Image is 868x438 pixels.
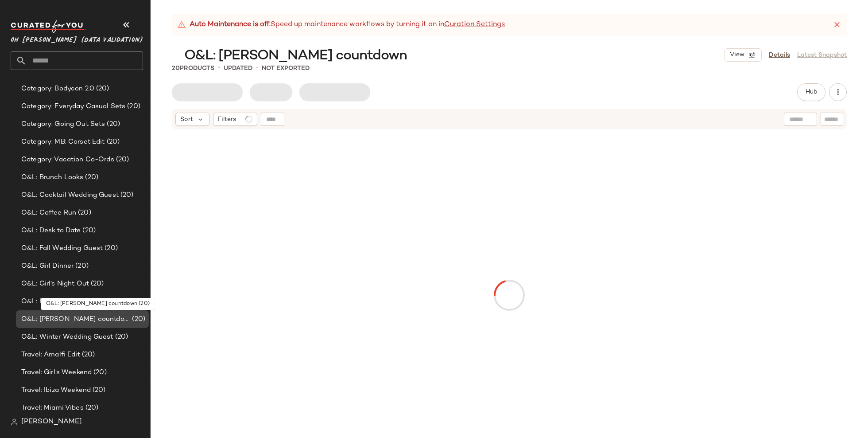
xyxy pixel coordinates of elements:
[105,119,120,129] span: (20)
[83,172,98,183] span: (20)
[190,20,271,30] strong: Auto Maintenance is off.
[21,119,105,129] span: Category: Going Out Sets
[21,226,81,236] span: O&L: Desk to Date
[119,190,134,200] span: (20)
[21,332,113,342] span: O&L: Winter Wedding Guest
[21,172,83,183] span: O&L: Brunch Looks
[218,115,236,124] span: Filters
[84,403,99,413] span: (20)
[11,418,18,426] img: svg%3e
[125,102,140,112] span: (20)
[797,83,825,101] button: Hub
[89,279,104,289] span: (20)
[224,64,252,73] p: updated
[21,368,92,378] span: Travel: Girl’s Weekend
[172,64,214,73] div: Products
[103,243,118,254] span: (20)
[21,279,89,289] span: O&L: Girl’s Night Out
[21,102,125,112] span: Category: Everyday Casual Sets
[11,30,143,46] span: Oh [PERSON_NAME] (Data Validation)
[92,368,107,378] span: (20)
[21,350,80,360] span: Travel: Amalfi Edit
[21,155,114,165] span: Category: Vacation Co-Ords
[114,155,129,165] span: (20)
[184,47,407,65] span: O&L: [PERSON_NAME] countdown
[21,190,119,200] span: O&L: Cocktail Wedding Guest
[21,417,82,427] span: [PERSON_NAME]
[725,48,762,62] button: View
[105,137,120,147] span: (20)
[81,226,96,236] span: (20)
[21,243,103,254] span: O&L: Fall Wedding Guest
[21,84,94,94] span: Category: Bodycon 2.0
[177,20,505,30] div: Speed up maintenance workflows by turning it on in
[21,208,76,218] span: O&L: Coffee Run
[91,385,106,395] span: (20)
[80,350,95,360] span: (20)
[180,115,193,124] span: Sort
[729,51,744,59] span: View
[113,332,128,342] span: (20)
[256,63,258,74] span: •
[769,51,790,60] a: Details
[444,20,505,30] a: Curation Settings
[11,20,86,33] img: cfy_white_logo.C9jOOHJF.svg
[262,64,310,73] p: Not Exported
[172,65,180,72] span: 20
[21,385,91,395] span: Travel: Ibiza Weekend
[21,261,74,271] span: O&L: Girl Dinner
[130,314,145,325] span: (20)
[94,84,109,94] span: (20)
[805,89,818,96] span: Hub
[21,314,130,325] span: O&L: [PERSON_NAME] countdown
[21,403,84,413] span: Travel: Miami Vibes
[96,297,111,307] span: (20)
[74,261,89,271] span: (20)
[21,137,105,147] span: Category: MB: Corset Edit
[76,208,91,218] span: (20)
[218,63,220,74] span: •
[21,297,96,307] span: O&L: Holiday Party Edit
